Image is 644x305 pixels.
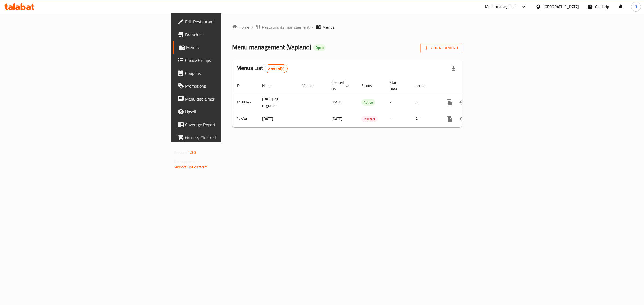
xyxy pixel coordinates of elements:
td: All [411,94,439,111]
span: 2 record(s) [265,66,288,71]
span: Vendor [302,83,321,89]
span: Get support on: [174,158,199,165]
span: Coupons [185,70,275,76]
a: Grocery Checklist [173,131,279,144]
span: Locale [415,83,432,89]
a: Choice Groups [173,54,279,67]
td: - [385,94,411,111]
span: Active [361,99,375,106]
button: Change Status [456,96,469,109]
h2: Menus List [236,64,288,73]
span: Menu disclaimer [185,96,275,102]
span: Upsell [185,109,275,115]
th: Actions [439,78,499,94]
a: Coupons [173,67,279,80]
span: Name [262,83,279,89]
span: Add New Menu [425,45,458,51]
li: / [312,24,314,30]
a: Support.OpsPlatform [174,163,208,170]
a: Menus [173,41,279,54]
span: Created On [331,79,351,92]
td: All [411,111,439,127]
a: Branches [173,28,279,41]
a: Coverage Report [173,118,279,131]
span: Start Date [390,79,405,92]
div: [GEOGRAPHIC_DATA] [543,4,579,10]
button: more [443,96,456,109]
span: ID [236,83,247,89]
div: Active [361,99,375,106]
td: - [385,111,411,127]
a: Menu disclaimer [173,92,279,105]
a: Edit Restaurant [173,15,279,28]
button: Add New Menu [420,43,462,53]
span: Menus [322,24,335,30]
span: 1.0.0 [188,149,196,156]
span: Edit Restaurant [185,18,275,25]
span: [DATE] [331,99,342,106]
a: Restaurants management [255,24,310,30]
span: Coverage Report [185,121,275,128]
span: Branches [185,31,275,38]
button: more [443,113,456,125]
span: Menus [186,44,275,51]
span: Inactive [361,116,378,122]
div: Menu-management [485,3,518,10]
span: [DATE] [331,115,342,122]
span: Grocery Checklist [185,134,275,141]
span: Restaurants management [262,24,310,30]
div: Export file [447,62,460,75]
span: Choice Groups [185,57,275,64]
nav: breadcrumb [232,24,462,30]
span: Promotions [185,83,275,89]
div: Total records count [265,64,288,73]
span: N [635,4,637,10]
span: Version: [174,149,187,156]
span: Status [361,83,379,89]
div: Open [313,44,326,51]
table: enhanced table [232,78,499,127]
a: Promotions [173,80,279,92]
span: Open [313,45,326,50]
a: Upsell [173,105,279,118]
button: Change Status [456,113,469,125]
